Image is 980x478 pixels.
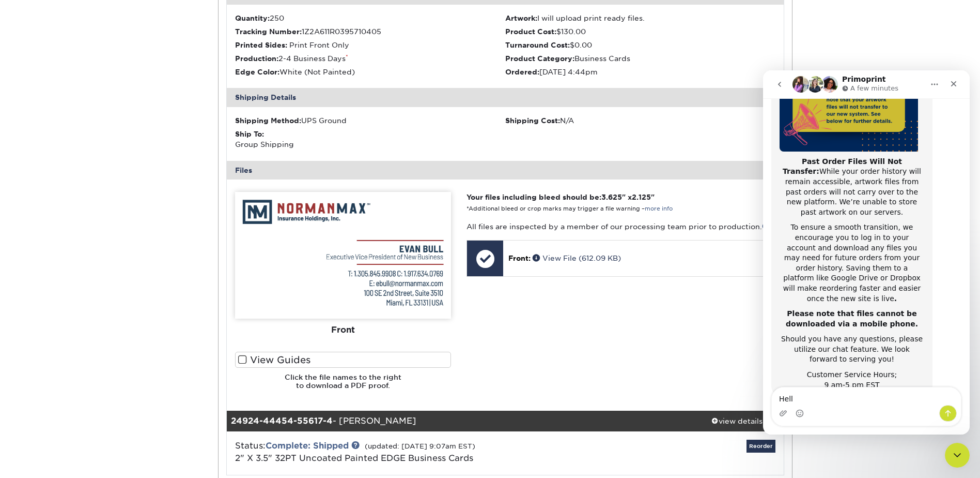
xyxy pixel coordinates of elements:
[17,152,161,233] div: To ensure a smooth transition, we encourage you to log in to your account and download any files ...
[235,67,505,77] li: White (Not Painted)
[691,415,784,426] div: view details
[9,317,198,335] textarea: Message…
[235,54,278,63] strong: Production:
[235,14,270,22] strong: Quantity:
[505,13,775,23] li: I will upload print ready files.
[505,115,775,126] div: N/A
[17,86,161,147] div: While your order history will remain accessible, artwork files from past orders will not carry ov...
[235,68,279,76] strong: Edge Color:
[235,115,505,126] div: UPS Ground
[227,411,691,431] div: - [PERSON_NAME]
[23,239,155,258] b: Please note that files cannot be downloaded via a mobile phone.
[235,129,505,150] div: Group Shipping
[235,319,451,341] div: Front
[466,205,673,212] small: *Additional bleed or crop marks may trigger a file warning –
[746,440,775,453] a: Reorder
[365,442,475,450] small: (updated: [DATE] 9:07am EST)
[466,193,655,201] strong: Your files including bleed should be: " x "
[266,441,349,451] a: Complete: Shipped
[645,205,673,212] a: more info
[505,27,556,36] strong: Product Cost:
[227,440,598,465] div: Status:
[505,67,775,77] li: [DATE] 4:44pm
[231,416,333,426] strong: 24924-44454-55617-4
[17,264,161,294] div: Should you have any questions, please utilize our chat feature. We look forward to serving you!
[466,221,775,232] p: All files are inspected by a member of our processing team prior to production.
[763,70,970,435] iframe: Intercom live chat
[16,339,24,347] button: Upload attachment
[505,41,570,49] strong: Turnaround Cost:
[235,27,302,36] strong: Tracking Number:
[33,339,41,347] button: Emoji picker
[235,53,505,64] li: 2-4 Business Days
[235,116,301,125] strong: Shipping Method:
[176,335,194,351] button: Send a message…
[533,254,621,262] a: View File (612.09 KB)
[505,68,539,76] strong: Ordered:
[289,41,349,49] span: Print Front Only
[235,41,287,49] strong: Printed Sides:
[20,87,139,106] b: Past Order Files Will Not Transfer:
[235,352,451,368] label: View Guides
[227,161,784,180] div: Files
[632,193,651,201] span: 2.125
[235,453,473,463] a: 2" X 3.5" 32PT Uncoated Painted EDGE Business Cards
[131,224,134,232] b: .
[302,27,381,36] span: 1Z2A611R0395710405
[505,40,775,50] li: $0.00
[17,300,161,320] div: Customer Service Hours; 9 am-5 pm EST
[505,54,574,63] strong: Product Category:
[945,443,970,468] iframe: Intercom live chat
[227,88,784,107] div: Shipping Details
[505,53,775,64] li: Business Cards
[235,130,264,138] strong: Ship To:
[508,254,531,262] span: Front:
[505,14,537,22] strong: Artwork:
[505,26,775,37] li: $130.00
[505,116,560,125] strong: Shipping Cost:
[235,373,451,398] h6: Click the file names to the right to download a PDF proof.
[691,411,784,431] a: view details
[235,13,505,23] li: 250
[601,193,622,201] span: 3.625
